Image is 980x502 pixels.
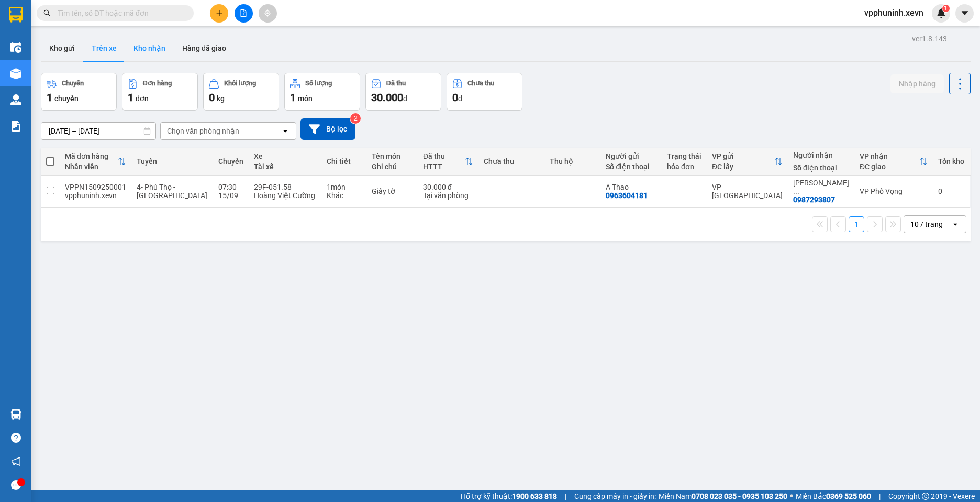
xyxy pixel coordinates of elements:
div: Chưa thu [484,157,539,166]
svg: open [281,127,289,135]
div: Tên món [372,152,413,160]
img: warehouse-icon [10,42,21,53]
button: Trên xe [83,36,125,61]
th: Toggle SortBy [418,148,479,176]
div: VP nhận [860,152,919,160]
div: ver 1.8.143 [912,33,947,45]
div: 0963604181 [606,191,648,200]
span: 1 [128,91,133,104]
div: ĐC giao [860,162,919,171]
div: Khối lượng [224,80,256,87]
sup: 1 [942,5,950,12]
span: 0 [452,91,458,104]
span: kg [217,94,225,103]
div: Hoàng Việt Cường [254,191,316,200]
span: chuyến [54,94,79,103]
div: Đã thu [386,80,406,87]
input: Select a date range. [41,123,155,139]
button: aim [259,4,277,23]
span: đ [403,94,407,103]
div: Chuyến [62,80,84,87]
div: Số lượng [305,80,332,87]
span: caret-down [960,8,970,18]
img: warehouse-icon [10,94,21,105]
div: Khác [327,191,361,200]
span: 0 [209,91,215,104]
div: Đã thu [423,152,465,160]
span: món [298,94,313,103]
span: search [43,9,51,17]
th: Toggle SortBy [854,148,933,176]
strong: 1900 633 818 [512,492,557,500]
span: notification [11,456,21,466]
span: plus [216,9,223,17]
b: GỬI : VP [GEOGRAPHIC_DATA] [13,76,156,111]
button: Số lượng1món [284,73,360,111]
span: 1 [944,5,948,12]
sup: 2 [350,113,361,124]
span: Miền Bắc [796,490,871,502]
div: Người nhận [793,151,849,159]
div: A Thao [606,183,656,191]
li: Số 10 ngõ 15 Ngọc Hồi, Q.[PERSON_NAME], [GEOGRAPHIC_DATA] [98,26,438,39]
span: | [879,490,881,502]
div: VPPN1509250001 [65,183,126,191]
span: file-add [240,9,247,17]
div: 07:30 [218,183,243,191]
div: HTTT [423,162,465,171]
span: vpphuninh.xevn [856,6,932,19]
span: 1 [47,91,52,104]
div: Nhân viên [65,162,118,171]
span: | [565,490,566,502]
div: 10 / trang [910,219,943,230]
div: Thu hộ [550,157,595,166]
button: Nhập hàng [890,74,944,93]
button: Chưa thu0đ [447,73,522,111]
img: warehouse-icon [10,68,21,79]
th: Toggle SortBy [707,148,788,176]
div: Xe [254,152,316,160]
div: ĐC lấy [712,162,774,171]
div: Tại văn phòng [423,191,474,200]
img: icon-new-feature [937,8,946,18]
li: Hotline: 19001155 [98,39,438,52]
span: ... [793,187,799,195]
div: 0 [938,187,964,195]
div: Tuyến [137,157,208,166]
div: 0987293807 [793,195,835,204]
div: Tồn kho [938,157,964,166]
div: 29F-051.58 [254,183,316,191]
button: Kho gửi [41,36,83,61]
div: hóa đơn [667,162,701,171]
img: logo-vxr [9,7,23,23]
button: Hàng đã giao [174,36,235,61]
button: Đã thu30.000đ [365,73,441,111]
div: Số điện thoại [793,163,849,172]
button: Bộ lọc [300,118,355,140]
div: VP Phố Vọng [860,187,928,195]
span: Hỗ trợ kỹ thuật: [461,490,557,502]
span: question-circle [11,433,21,443]
span: đ [458,94,462,103]
div: Tài xế [254,162,316,171]
span: aim [264,9,271,17]
div: Đào Trần Khánh [793,179,849,195]
span: ⚪️ [790,494,793,498]
span: Miền Nam [659,490,787,502]
span: đơn [136,94,149,103]
div: Người gửi [606,152,656,160]
div: Chi tiết [327,157,361,166]
button: caret-down [955,4,974,23]
span: 30.000 [371,91,403,104]
svg: open [951,220,960,228]
div: Chọn văn phòng nhận [167,126,239,136]
button: Kho nhận [125,36,174,61]
span: 4- Phú Thọ - [GEOGRAPHIC_DATA] [137,183,207,200]
div: Mã đơn hàng [65,152,118,160]
strong: 0708 023 035 - 0935 103 250 [692,492,787,500]
strong: 0369 525 060 [826,492,871,500]
span: copyright [922,493,929,500]
div: vpphuninh.xevn [65,191,126,200]
div: VP gửi [712,152,774,160]
div: Ghi chú [372,162,413,171]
